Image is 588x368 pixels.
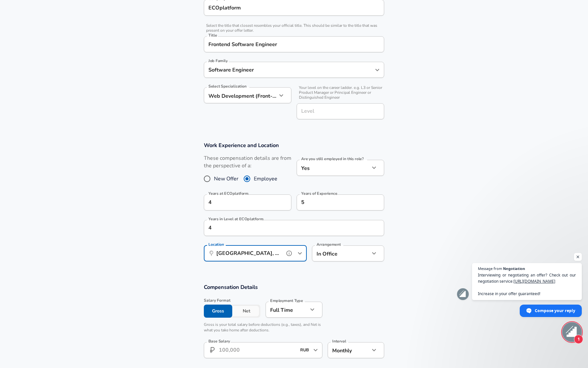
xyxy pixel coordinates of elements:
[204,298,260,303] span: Salary Format
[208,243,224,246] label: Location
[478,267,502,270] span: Message from
[204,194,277,210] input: 0
[373,65,382,75] button: Open
[297,85,384,100] span: Your level on the career ladder. e.g. L3 or Senior Product Manager or Principal Engineer or Disti...
[204,220,370,236] input: 1
[204,87,277,103] div: Web Development (Front-End)
[208,339,230,343] label: Base Salary
[214,175,238,183] span: New Offer
[207,65,371,75] input: Software Engineer
[332,339,346,343] label: Interval
[295,249,304,258] button: Open
[297,194,370,210] input: 7
[535,305,575,316] span: Compose your reply
[204,283,384,291] h3: Compensation Details
[317,243,341,246] label: Arrangement
[208,33,217,37] label: Title
[204,322,322,333] p: Gross is your total salary before deductions (e.g., taxes), and Net is what you take home after d...
[219,342,296,358] input: 100,000
[562,322,582,342] div: Open chat
[208,59,228,63] label: Job Family
[232,305,261,318] button: Net
[270,299,303,303] label: Employment Type
[301,157,364,161] label: Are you still employed in this role?
[208,217,263,221] label: Years in Level at ECOplatform
[297,160,370,176] div: Yes
[204,155,291,170] label: These compensation details are from the perspective of a:
[574,335,583,344] span: 1
[301,192,337,195] label: Years of Experience
[207,39,381,49] input: Software Engineer
[207,3,381,13] input: Google
[328,342,370,358] div: Monthly
[208,84,246,88] label: Select Specialization
[503,267,525,270] span: Negotiation
[204,142,384,149] h3: Work Experience and Location
[208,192,248,195] label: Years at ECOplatform
[204,23,384,33] span: Select the title that closest resembles your official title. This should be similar to the title ...
[204,305,232,318] button: Gross
[266,302,308,318] div: Full Time
[254,175,277,183] span: Employee
[311,345,320,355] button: Open
[284,248,294,258] button: help
[312,245,360,261] div: In Office
[298,345,311,355] input: USD
[300,106,381,116] input: L3
[478,272,576,297] span: Interviewing or negotiating an offer? Check out our negotiation service: Increase in your offer g...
